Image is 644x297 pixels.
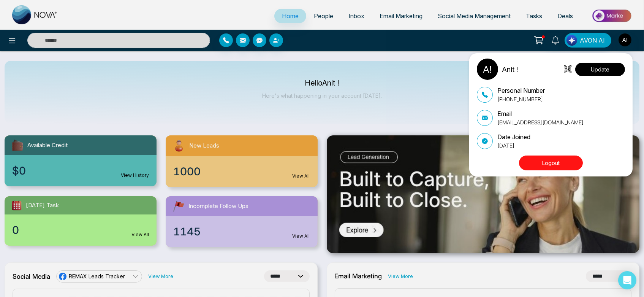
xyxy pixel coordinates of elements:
[618,271,636,289] div: Open Intercom Messenger
[497,141,530,149] p: [DATE]
[575,63,625,76] button: Update
[519,156,583,170] button: Logout
[502,64,518,75] p: Anit !
[497,118,584,126] p: [EMAIL_ADDRESS][DOMAIN_NAME]
[497,132,530,141] p: Date Joined
[497,109,584,118] p: Email
[497,95,545,103] p: [PHONE_NUMBER]
[497,86,545,95] p: Personal Number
